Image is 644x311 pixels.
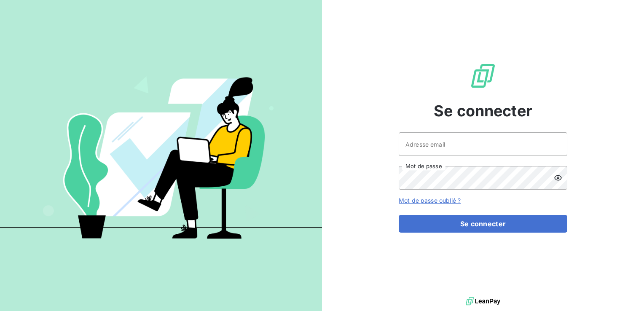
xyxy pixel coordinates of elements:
[434,99,532,122] span: Se connecter
[466,295,500,308] img: logo
[399,132,567,156] input: placeholder
[470,62,496,89] img: Logo LeanPay
[399,215,567,233] button: Se connecter
[399,197,461,204] a: Mot de passe oublié ?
